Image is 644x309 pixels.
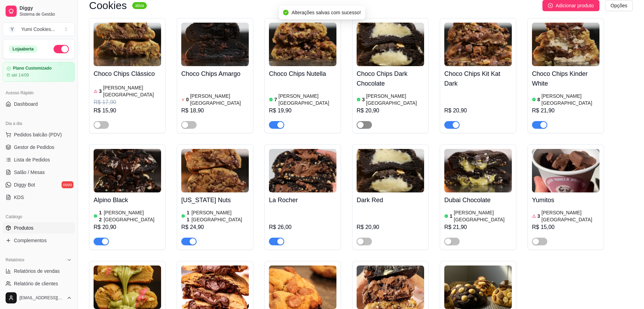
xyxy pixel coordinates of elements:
[14,144,54,151] span: Gestor de Pedidos
[362,96,365,103] article: 3
[269,23,336,66] img: product-image
[190,93,249,106] article: [PERSON_NAME][GEOGRAPHIC_DATA]
[3,142,75,153] a: Gestor de Pedidos
[54,45,69,53] button: Alterar Status
[14,237,47,244] span: Complementos
[14,131,62,138] span: Pedidos balcão (PDV)
[278,93,336,106] article: [PERSON_NAME][GEOGRAPHIC_DATA]
[191,209,249,223] article: [PERSON_NAME][GEOGRAPHIC_DATA]
[357,69,424,88] h4: Choco Chips Dark Chocolate
[3,290,75,306] button: [EMAIL_ADDRESS][DOMAIN_NAME]
[21,26,55,33] div: Yumi Cookies ...
[14,280,58,287] span: Relatório de clientes
[104,209,161,223] article: [PERSON_NAME][GEOGRAPHIC_DATA]
[181,69,249,79] h4: Choco Chips Amargo
[3,98,75,110] a: Dashboard
[357,23,424,66] img: product-image
[94,149,161,192] img: product-image
[366,93,424,106] article: [PERSON_NAME][GEOGRAPHIC_DATA]
[3,154,75,165] a: Lista de Pedidos
[3,222,75,233] a: Produtos
[94,195,161,205] h4: Alpino Black
[14,181,35,188] span: Diggy Bot
[3,167,75,178] a: Salão / Mesas
[99,88,102,95] article: 3
[450,213,453,220] article: 1
[9,45,38,53] div: Loja aberta
[357,149,424,192] img: product-image
[556,2,594,9] span: Adicionar produto
[14,169,45,176] span: Salão / Mesas
[3,118,75,129] div: Dia a dia
[14,101,38,108] span: Dashboard
[94,23,161,66] img: product-image
[181,23,249,66] img: product-image
[99,209,102,223] article: 12
[19,5,72,11] span: Diggy
[3,211,75,222] div: Catálogo
[283,10,289,15] span: check-circle
[181,195,249,205] h4: [US_STATE] Nuts
[444,223,512,231] div: R$ 21,90
[444,266,512,309] img: product-image
[14,224,33,231] span: Produtos
[3,192,75,203] a: KDS
[269,106,336,115] div: R$ 19,90
[186,96,189,103] article: 0
[269,69,336,79] h4: Choco Chips Nutella
[3,278,75,289] a: Relatório de clientes
[3,62,75,82] a: Plano Customizadoaté 14/09
[532,223,599,231] div: R$ 15,00
[181,223,249,231] div: R$ 24,90
[3,235,75,246] a: Complementos
[9,26,16,33] span: Y
[532,69,599,88] h4: Choco Chips Kinder White
[454,209,512,223] article: [PERSON_NAME][GEOGRAPHIC_DATA]
[14,156,50,163] span: Lista de Pedidos
[269,149,336,192] img: product-image
[14,268,60,275] span: Relatórios de vendas
[186,209,190,223] article: 11
[269,195,336,205] h4: La Rocher
[269,266,336,309] img: product-image
[3,266,75,277] a: Relatórios de vendas
[94,98,161,106] div: R$ 17,90
[3,22,75,36] button: Select a team
[94,266,161,309] img: product-image
[3,129,75,140] button: Pedidos balcão (PDV)
[538,96,540,103] article: 8
[132,2,146,9] sup: ativa
[94,106,161,115] div: R$ 15,90
[444,69,512,88] h4: Choco Chips Kit Kat Dark
[94,69,161,79] h4: Choco Chips Clássico
[292,10,361,15] span: Alterações salvas com sucesso!
[357,266,424,309] img: product-image
[3,179,75,190] a: Diggy Botnovo
[541,93,599,106] article: [PERSON_NAME][GEOGRAPHIC_DATA]
[532,149,599,192] img: product-image
[611,2,627,9] span: Opções
[19,295,64,301] span: [EMAIL_ADDRESS][DOMAIN_NAME]
[357,195,424,205] h4: Dark Red
[538,213,540,220] article: 3
[532,195,599,205] h4: Yumitos
[181,106,249,115] div: R$ 18,90
[6,257,24,263] span: Relatórios
[13,66,51,71] article: Plano Customizado
[269,223,336,231] div: R$ 26,00
[541,209,599,223] article: [PERSON_NAME][GEOGRAPHIC_DATA]
[94,223,161,231] div: R$ 20,90
[444,195,512,205] h4: Dubai Chocolate
[3,87,75,98] div: Acesso Rápido
[181,149,249,192] img: product-image
[444,149,512,192] img: product-image
[3,3,75,19] a: DiggySistema de Gestão
[357,106,424,115] div: R$ 20,90
[89,1,127,10] h3: Cookies
[11,72,29,78] article: até 14/09
[14,194,24,201] span: KDS
[444,23,512,66] img: product-image
[532,23,599,66] img: product-image
[532,106,599,115] div: R$ 21,90
[103,84,161,98] article: [PERSON_NAME][GEOGRAPHIC_DATA]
